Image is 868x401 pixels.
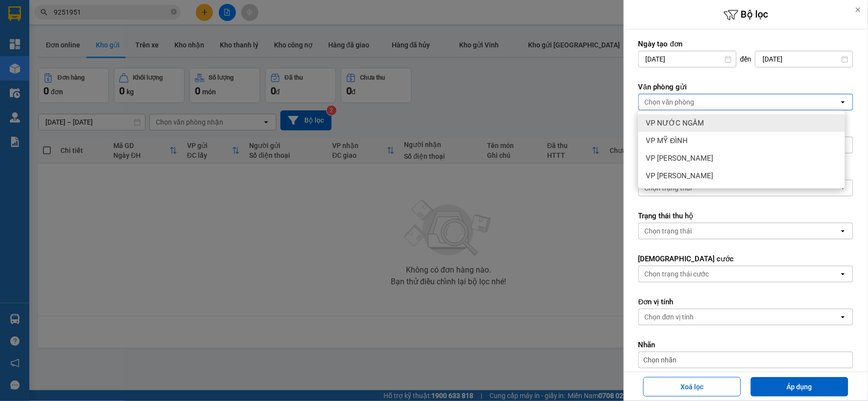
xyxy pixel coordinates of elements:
[839,227,847,235] svg: open
[639,51,736,67] input: Select a date.
[646,136,688,146] span: VP MỸ ĐÌNH
[645,97,695,107] div: Chọn văn phòng
[624,7,868,22] h6: Bộ lọc
[646,118,704,128] span: VP NƯỚC NGẦM
[638,297,853,307] label: Đơn vị tính
[638,340,853,350] label: Nhãn
[638,82,853,92] label: Văn phòng gửi
[741,54,752,64] span: đến
[839,313,847,321] svg: open
[645,269,709,279] div: Chọn trạng thái cước
[646,171,714,181] span: VP [PERSON_NAME]
[638,211,853,221] label: Trạng thái thu hộ
[646,153,714,163] span: VP [PERSON_NAME]
[643,377,741,397] button: Xoá lọc
[839,270,847,278] svg: open
[645,226,692,236] div: Chọn trạng thái
[638,254,853,264] label: [DEMOGRAPHIC_DATA] cước
[638,110,845,189] ul: Menu
[756,51,853,67] input: Select a date.
[644,355,677,365] span: Chọn nhãn
[839,98,847,106] svg: open
[751,377,848,397] button: Áp dụng
[645,312,694,322] div: Chọn đơn vị tính
[638,39,853,49] label: Ngày tạo đơn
